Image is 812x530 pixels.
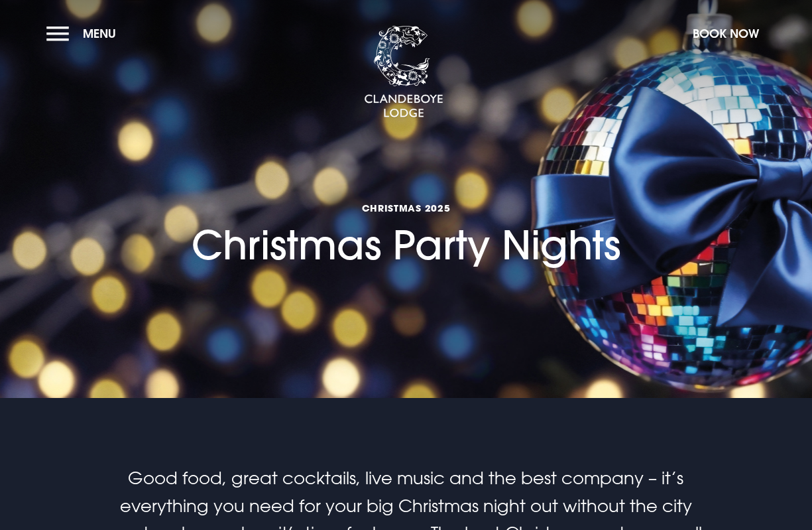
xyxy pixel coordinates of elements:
span: Menu [83,26,116,41]
span: Christmas 2025 [192,202,620,214]
button: Menu [46,19,123,48]
h1: Christmas Party Nights [192,136,620,269]
button: Book Now [686,19,766,48]
img: Clandeboye Lodge [364,26,443,119]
